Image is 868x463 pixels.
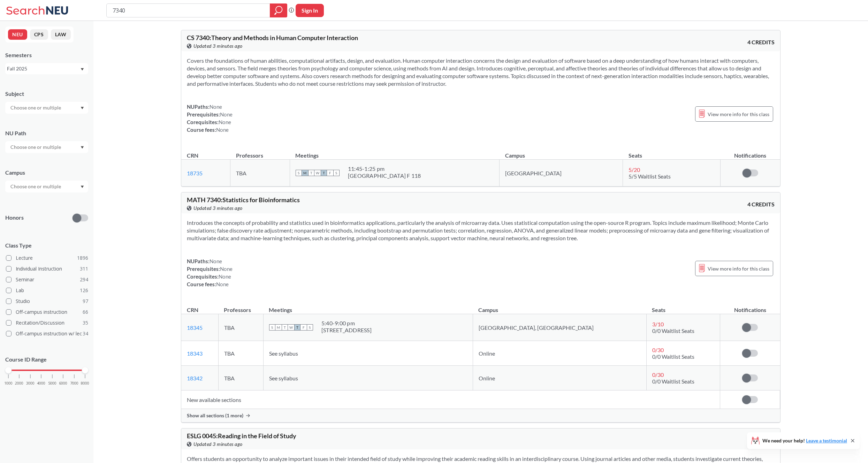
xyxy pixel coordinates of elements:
label: Lecture [6,253,88,263]
span: 3 / 10 [652,321,664,327]
div: Fall 2025Dropdown arrow [5,63,88,74]
th: Notifications [720,145,780,160]
span: 4 CREDITS [747,200,775,208]
span: T [294,324,300,331]
span: 34 [83,330,88,337]
span: M [302,170,308,176]
a: 18343 [187,350,203,357]
div: 11:45 - 1:25 pm [348,165,421,172]
span: F [300,324,307,331]
span: 4000 [37,381,45,385]
svg: Dropdown arrow [81,107,84,109]
span: S [296,170,302,176]
span: None [219,119,231,125]
span: 5/5 Waitlist Seats [629,173,671,180]
svg: magnifying glass [274,6,283,15]
span: S [269,324,275,331]
span: 4 CREDITS [747,38,775,46]
span: 5000 [48,381,56,385]
span: 0/0 Waitlist Seats [652,353,694,360]
div: Show all sections (1 more) [181,409,780,422]
div: NUPaths: Prerequisites: Corequisites: Course fees: [187,103,233,134]
span: 2000 [15,381,23,385]
button: NEU [8,29,27,40]
input: Choose one or multiple [7,143,66,151]
th: Campus [473,299,646,314]
span: F [327,170,333,176]
span: None [216,281,229,287]
a: 18345 [187,324,203,331]
label: Studio [6,297,88,306]
div: [GEOGRAPHIC_DATA] F 118 [348,172,421,179]
span: See syllabus [269,350,298,357]
span: 0/0 Waitlist Seats [652,327,694,334]
div: Dropdown arrow [5,181,88,192]
td: Online [473,341,646,366]
span: ESLG 0045 : Reading in the Field of Study [187,432,296,440]
span: Updated 3 minutes ago [193,42,243,50]
span: 8000 [81,381,89,385]
span: M [275,324,282,331]
span: 97 [83,297,88,305]
th: Seats [623,145,721,160]
th: Meetings [290,145,499,160]
div: Dropdown arrow [5,102,88,114]
span: Show all sections (1 more) [187,412,243,419]
span: Updated 3 minutes ago [193,440,243,448]
div: Dropdown arrow [5,141,88,153]
span: 1000 [4,381,13,385]
td: New available sections [181,390,720,409]
svg: Dropdown arrow [81,146,84,149]
td: TBA [230,160,290,187]
label: Individual Instruction [6,264,88,273]
span: MATH 7340 : Statistics for Bioinformatics [187,196,300,204]
th: Seats [646,299,720,314]
th: Notifications [720,299,780,314]
span: None [210,258,222,264]
td: Online [473,366,646,390]
span: T [308,170,314,176]
div: Campus [5,169,88,176]
span: 66 [83,308,88,316]
th: Campus [500,145,623,160]
label: Recitation/Discussion [6,318,88,327]
input: Class, professor, course number, "phrase" [112,5,265,16]
span: Updated 3 minutes ago [193,204,243,212]
td: TBA [218,341,263,366]
th: Professors [218,299,263,314]
label: Off-campus instruction w/ lec [6,329,88,338]
span: T [282,324,288,331]
div: NUPaths: Prerequisites: Corequisites: Course fees: [187,257,233,288]
section: Covers the foundations of human abilities, computational artifacts, design, and evaluation. Human... [187,57,775,88]
span: T [321,170,327,176]
span: Class Type [5,242,88,249]
input: Choose one or multiple [7,182,66,191]
span: None [210,104,222,110]
div: CRN [187,152,198,159]
svg: Dropdown arrow [81,185,84,188]
a: Leave a testimonial [806,438,847,443]
span: 126 [80,287,88,294]
th: Professors [230,145,290,160]
div: NU Path [5,129,88,137]
span: 0/0 Waitlist Seats [652,378,694,385]
div: Fall 2025 [7,65,80,73]
label: Seminar [6,275,88,284]
a: 18735 [187,170,203,176]
span: 3000 [26,381,35,385]
div: Subject [5,90,88,98]
div: Semesters [5,51,88,59]
a: 18342 [187,375,203,381]
span: 7000 [70,381,78,385]
p: Course ID Range [5,356,88,364]
button: LAW [51,29,71,40]
td: TBA [218,366,263,390]
td: [GEOGRAPHIC_DATA] [500,160,623,187]
span: We need your help! [762,438,847,443]
span: W [314,170,321,176]
span: None [219,273,231,280]
button: CPS [30,29,48,40]
label: Lab [6,286,88,295]
input: Choose one or multiple [7,104,66,112]
span: See syllabus [269,375,298,381]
